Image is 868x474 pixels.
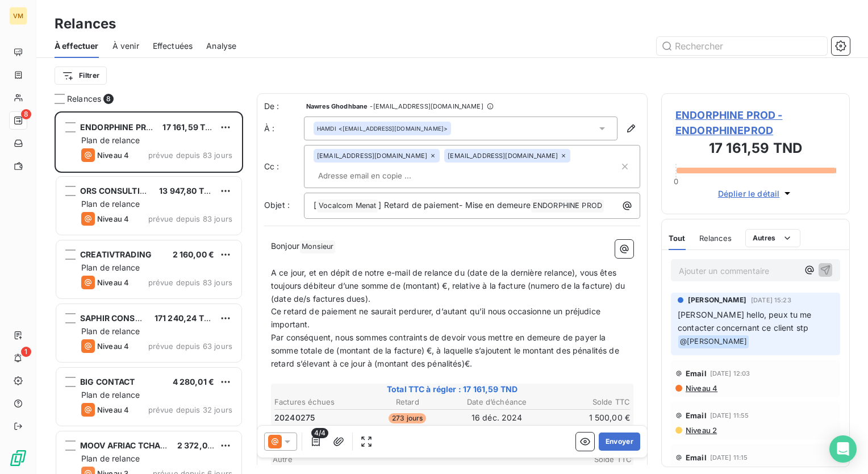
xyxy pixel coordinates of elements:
[81,263,140,272] span: Plan de relance
[271,306,603,329] span: Ce retard de paiement ne saurait perdurer, d’autant qu’il nous occasionne un préjudice important.
[21,347,31,357] span: 1
[80,122,158,132] span: ENDORPHINE PROD
[112,40,139,52] span: À venir
[317,124,336,132] span: HAMDI
[678,335,749,348] span: @ [PERSON_NAME]
[9,449,27,467] img: Logo LeanPay
[686,453,707,462] span: Email
[453,411,541,424] td: 16 déc. 2024
[80,313,147,323] span: SAPHIR CONSEIL
[264,200,290,210] span: Objet :
[311,428,328,438] span: 4/4
[657,37,827,55] input: Rechercher
[306,103,368,110] span: Nawres Ghodhbane
[271,241,299,251] span: Bonjour
[81,199,140,209] span: Plan de relance
[148,151,232,160] span: prévue depuis 83 jours
[710,412,749,419] span: [DATE] 11:55
[97,342,129,351] span: Niveau 4
[678,310,814,332] span: [PERSON_NAME] hello, peux tu me contacter concernant ce client stp
[271,268,627,303] span: A ce jour, et en dépit de notre e-mail de relance du (date de la dernière relance), vous êtes tou...
[317,124,448,132] div: <[EMAIL_ADDRESS][DOMAIN_NAME]>
[97,405,129,414] span: Niveau 4
[55,14,116,34] h3: Relances
[531,199,604,213] span: ENDORPHINE PROD
[273,455,564,464] span: Autre
[148,214,232,223] span: prévue depuis 83 jours
[564,455,632,464] span: Solde TTC
[364,396,452,408] th: Retard
[81,454,140,463] span: Plan de relance
[686,369,707,378] span: Email
[370,103,483,110] span: - [EMAIL_ADDRESS][DOMAIN_NAME]
[389,413,426,423] span: 273 jours
[274,396,362,408] th: Factures échues
[317,199,378,213] span: Vocalcom Menat
[80,186,152,196] span: ORS CONSULTING
[264,123,304,134] label: À :
[674,177,678,186] span: 0
[159,186,216,196] span: 13 947,80 TND
[685,426,717,435] span: Niveau 2
[829,435,857,463] div: Open Intercom Messenger
[686,411,707,420] span: Email
[55,66,107,85] button: Filtrer
[80,440,182,450] span: MOOV AFRIAC TCHAD S.A
[148,278,232,287] span: prévue depuis 83 jours
[745,229,800,247] button: Autres
[688,295,746,305] span: [PERSON_NAME]
[317,152,427,159] span: [EMAIL_ADDRESS][DOMAIN_NAME]
[80,250,152,259] span: CREATIVTRADING
[103,94,114,104] span: 8
[162,122,217,132] span: 17 161,59 TND
[715,187,797,200] button: Déplier le détail
[314,167,445,184] input: Adresse email en copie ...
[675,138,836,161] h3: 17 161,59 TND
[699,234,732,243] span: Relances
[264,161,304,172] label: Cc :
[453,396,541,408] th: Date d’échéance
[153,40,193,52] span: Effectuées
[81,326,140,336] span: Plan de relance
[599,433,640,451] button: Envoyer
[300,240,335,253] span: Monsieur
[81,390,140,400] span: Plan de relance
[274,412,315,423] span: 20240275
[81,135,140,145] span: Plan de relance
[206,40,236,52] span: Analyse
[55,40,99,52] span: À effectuer
[155,313,216,323] span: 171 240,24 TND
[67,93,101,105] span: Relances
[97,214,129,223] span: Niveau 4
[675,107,836,138] span: ENDORPHINE PROD - ENDORPHINEPROD
[273,384,632,395] span: Total TTC à régler : 17 161,59 TND
[271,332,621,368] span: Par conséquent, nous sommes contraints de devoir vous mettre en demeure de payer la somme totale ...
[148,405,232,414] span: prévue depuis 32 jours
[685,384,717,393] span: Niveau 4
[21,109,31,119] span: 8
[97,278,129,287] span: Niveau 4
[542,411,631,424] td: 1 500,00 €
[9,7,27,25] div: VM
[710,370,750,377] span: [DATE] 12:03
[710,454,748,461] span: [DATE] 11:15
[177,440,220,450] span: 2 372,00 €
[542,396,631,408] th: Solde TTC
[314,200,316,210] span: [
[148,342,232,351] span: prévue depuis 63 jours
[718,188,780,199] span: Déplier le détail
[97,151,129,160] span: Niveau 4
[264,101,304,112] span: De :
[448,152,558,159] span: [EMAIL_ADDRESS][DOMAIN_NAME]
[173,250,215,259] span: 2 160,00 €
[669,234,686,243] span: Tout
[55,111,243,474] div: grid
[751,297,791,303] span: [DATE] 15:23
[378,200,531,210] span: ] Retard de paiement- Mise en demeure
[173,377,215,386] span: 4 280,01 €
[80,377,135,386] span: BIG CONTACT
